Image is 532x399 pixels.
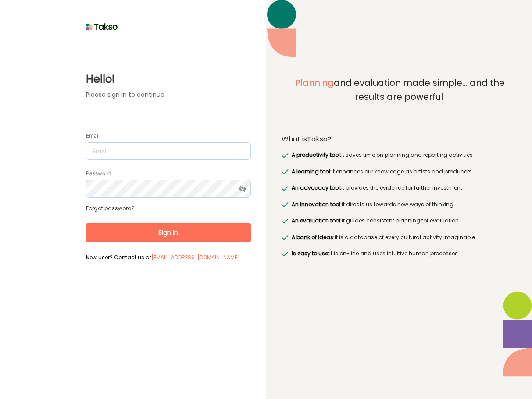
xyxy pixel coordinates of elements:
img: greenRight [282,202,289,207]
label: it is on-line and uses intuitive human processes [290,249,458,258]
img: greenRight [282,169,289,174]
input: Email [86,142,251,160]
span: A learning tool: [292,168,332,175]
img: greenRight [282,153,289,158]
a: [EMAIL_ADDRESS][DOMAIN_NAME] [151,254,240,261]
img: greenRight [282,235,289,240]
label: it guides consistent planning for evaluation [290,216,459,225]
span: Planning [295,77,334,89]
label: it enhances our knowledge as artists and producers [290,167,472,176]
label: it saves time on planning and reporting activities [290,151,473,159]
span: A bank of ideas: [292,233,335,241]
label: [EMAIL_ADDRESS][DOMAIN_NAME] [151,253,240,262]
label: Password [86,170,111,177]
a: Forgot password? [86,205,135,212]
label: Email [86,132,100,139]
img: greenRight [282,219,289,224]
label: it provides the evidence for further investment [290,184,462,192]
label: New user? Contact us at [86,253,251,261]
img: taksoLoginLogo [86,20,118,33]
span: An innovation tool: [292,201,342,208]
label: and evaluation made simple... and the results are powerful [282,76,517,124]
span: An evaluation tool: [292,217,342,224]
span: A productivity tool: [292,151,341,159]
button: Sign In [86,223,251,242]
label: it is a database of every cultural activity imaginable [290,233,475,242]
label: it directs us towards new ways of thinking [290,200,453,209]
img: greenRight [282,186,289,191]
span: Takso? [307,134,332,144]
span: Is easy to use: [292,250,329,257]
label: Please sign in to continue. [86,90,251,99]
label: What is [282,135,332,144]
span: An advocacy tool: [292,184,341,191]
label: Hello! [86,71,251,87]
img: greenRight [282,251,289,257]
